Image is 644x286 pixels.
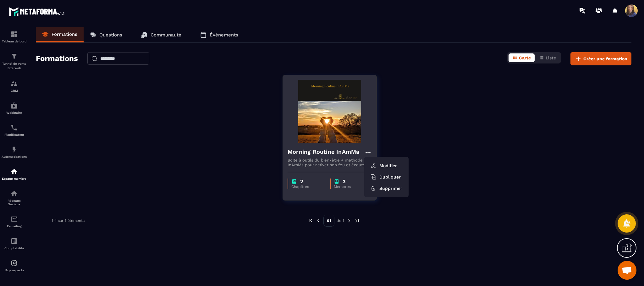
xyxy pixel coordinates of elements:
img: prev [316,218,321,223]
p: de 1 [337,218,344,223]
p: Chapitres [291,184,324,189]
img: email [10,215,18,223]
span: Créer une formation [583,56,627,62]
img: automations [10,259,18,267]
p: Tunnel de vente Site web [2,62,27,70]
img: automations [10,168,18,175]
a: automationsautomationsAutomatisations [2,141,27,163]
a: Communauté [135,27,188,42]
img: prev [308,218,313,223]
img: automations [10,102,18,109]
a: automationsautomationsEspace membre [2,163,27,185]
p: Formations [52,31,77,37]
p: Webinaire [2,111,27,114]
h4: Morning Routine InAmMa [288,147,359,156]
a: automationsautomationsWebinaire [2,97,27,119]
p: 1-1 sur 1 éléments [52,218,85,223]
p: Communauté [151,32,181,38]
a: formationformationTunnel de vente Site web [2,48,27,75]
p: Réseaux Sociaux [2,199,27,206]
button: Modifier [367,160,406,171]
img: formation [10,80,18,87]
p: Espace membre [2,177,27,180]
img: next [354,218,360,223]
img: social-network [10,190,18,197]
a: emailemailE-mailing [2,211,27,233]
p: Événements [210,32,238,38]
img: accountant [10,237,18,245]
p: 2 [300,179,303,184]
button: Carte [509,53,535,62]
img: formation-background [288,80,372,143]
a: Formations [36,27,84,42]
a: Questions [84,27,129,42]
img: scheduler [10,124,18,131]
button: Dupliquer [367,171,406,183]
p: Tableau de bord [2,40,27,43]
a: Événements [194,27,245,42]
a: schedulerschedulerPlanificateur [2,119,27,141]
img: formation [10,52,18,60]
a: formation-backgroundMorning Routine InAmMaModifierDupliquerSupprimerBoite à outils du bien-être +... [283,75,385,208]
img: formation [10,30,18,38]
button: Supprimer [367,183,406,194]
p: 01 [323,215,334,227]
p: Membres [334,184,366,189]
button: Liste [535,53,560,62]
img: next [346,218,352,223]
p: 3 [343,179,345,184]
p: Planificateur [2,133,27,136]
p: E-mailing [2,224,27,228]
span: Liste [546,55,556,60]
p: CRM [2,89,27,92]
img: logo [9,6,65,17]
img: chapter [334,179,339,184]
p: Boite à outils du bien-être + méthode InAmMa pour activer son feu et écouter la voix de son coeur... [288,158,372,167]
a: social-networksocial-networkRéseaux Sociaux [2,185,27,211]
span: Carte [519,55,531,60]
a: accountantaccountantComptabilité [2,233,27,255]
h2: Formations [36,52,78,65]
p: Comptabilité [2,246,27,250]
button: Créer une formation [570,52,631,65]
img: chapter [291,179,297,184]
p: IA prospects [2,268,27,272]
a: Ouvrir le chat [618,261,636,280]
a: formationformationCRM [2,75,27,97]
p: Automatisations [2,155,27,158]
a: formationformationTableau de bord [2,26,27,48]
img: automations [10,146,18,153]
p: Questions [99,32,122,38]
